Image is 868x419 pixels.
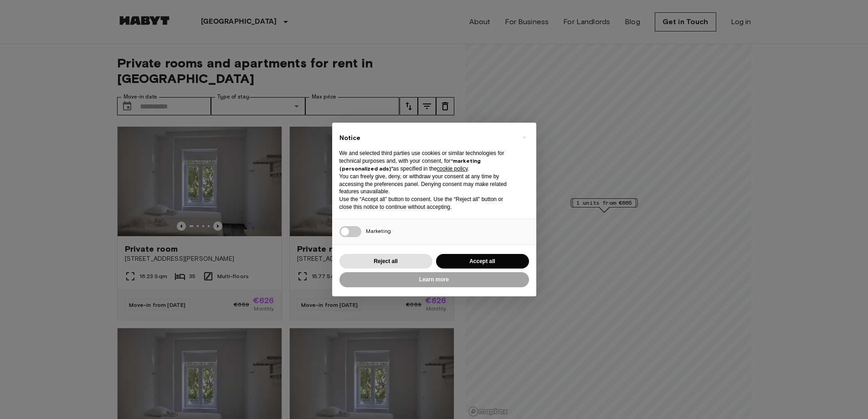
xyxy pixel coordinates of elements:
strong: “marketing (personalized ads)” [339,157,481,172]
h2: Notice [339,134,514,143]
button: Accept all [436,254,529,269]
span: Marketing [366,228,391,234]
button: Learn more [339,272,529,287]
p: Use the “Accept all” button to consent. Use the “Reject all” button or close this notice to conti... [339,196,514,211]
p: You can freely give, deny, or withdraw your consent at any time by accessing the preferences pane... [339,173,514,196]
span: × [523,132,526,143]
button: Reject all [339,254,432,269]
a: cookie policy [437,166,468,172]
p: We and selected third parties use cookies or similar technologies for technical purposes and, wit... [339,150,514,172]
button: Close this notice [517,130,532,145]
